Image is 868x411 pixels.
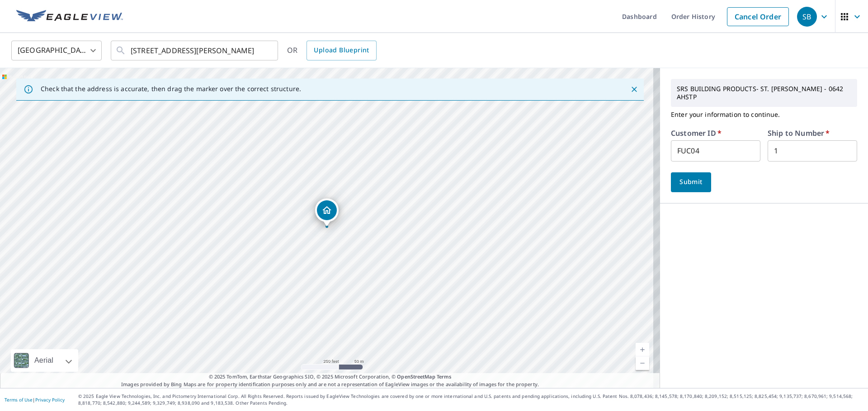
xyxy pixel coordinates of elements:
[5,397,33,403] a: Terms of Use
[287,41,377,60] div: OR
[397,373,435,380] a: OpenStreetMap
[671,107,857,122] p: Enter your information to continue.
[727,7,789,26] a: Cancel Order
[628,83,640,95] button: Close
[78,393,863,406] p: © 2025 Eagle View Technologies, Inc. and Pictometry International Corp. All Rights Reserved. Repo...
[16,10,123,23] img: EV Logo
[797,7,817,27] div: SB
[11,38,102,63] div: [GEOGRAPHIC_DATA]
[5,397,65,402] p: |
[673,81,855,105] p: SRS BUILDING PRODUCTS- ST. [PERSON_NAME] - 0642 AHSTP
[41,85,301,93] p: Check that the address is accurate, then drag the marker over the correct structure.
[671,172,711,192] button: Submit
[32,349,56,372] div: Aerial
[437,373,452,380] a: Terms
[314,45,369,56] span: Upload Blueprint
[678,176,704,188] span: Submit
[307,41,376,60] a: Upload Blueprint
[768,129,830,137] label: Ship to Number
[315,199,339,226] div: Dropped pin, building 1, Residential property, 2451 Elm Dr Arnold, MO 63010
[11,349,78,372] div: Aerial
[636,356,649,370] a: Current Level 17, Zoom Out
[671,129,722,137] label: Customer ID
[131,38,259,63] input: Search by address or latitude-longitude
[209,373,452,381] span: © 2025 TomTom, Earthstar Geographics SIO, © 2025 Microsoft Corporation, ©
[35,397,65,403] a: Privacy Policy
[636,343,649,356] a: Current Level 17, Zoom In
